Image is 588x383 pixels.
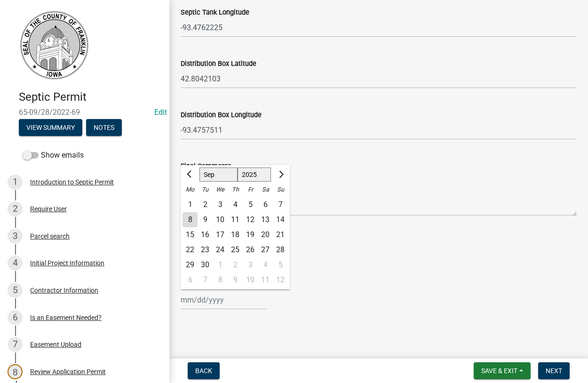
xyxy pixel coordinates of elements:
div: Thursday, October 2, 2025 [228,257,243,272]
div: 1 [183,197,198,212]
div: 30 [198,257,213,272]
div: 29 [183,257,198,272]
div: 22 [183,242,198,257]
div: 20 [258,227,273,242]
div: 24 [213,242,228,257]
div: 4 [8,255,23,271]
button: Save & Exit [474,362,531,379]
div: 2 [198,197,213,212]
div: 5 [273,257,288,272]
div: Mo [183,182,198,197]
span: Back [195,367,212,375]
div: Require User [30,206,67,212]
div: Review Application Permit [30,368,106,375]
div: Fr [243,182,258,197]
div: Friday, September 5, 2025 [243,197,258,212]
h4: Septic Permit [19,90,162,104]
div: Tuesday, September 2, 2025 [198,197,213,212]
div: 8 [8,364,23,379]
div: Sunday, October 12, 2025 [273,272,288,287]
div: 15 [183,227,198,242]
div: Saturday, October 11, 2025 [258,272,273,287]
div: 6 [8,310,23,325]
div: 9 [198,212,213,227]
label: Final Comments [181,163,231,170]
wm-modal-confirm: Summary [19,124,82,132]
div: Sunday, September 28, 2025 [273,242,288,257]
div: Sunday, October 5, 2025 [273,257,288,272]
div: Thursday, October 9, 2025 [228,272,243,287]
div: 28 [273,242,288,257]
div: Thursday, September 25, 2025 [228,242,243,257]
div: Monday, September 1, 2025 [183,197,198,212]
div: 6 [258,197,273,212]
div: 11 [258,272,273,287]
div: Monday, September 29, 2025 [183,257,198,272]
div: 8 [213,272,228,287]
div: Friday, October 3, 2025 [243,257,258,272]
label: Distribution Box Longitude [181,112,262,119]
div: Is an Easement Needed? [30,314,102,321]
div: Friday, October 10, 2025 [243,272,258,287]
div: Wednesday, September 17, 2025 [213,227,228,242]
div: Sunday, September 7, 2025 [273,197,288,212]
div: Sunday, September 14, 2025 [273,212,288,227]
a: Edit [154,108,167,117]
div: 2 [228,257,243,272]
div: Contractor Information [30,287,98,294]
button: Back [188,362,220,379]
div: Thursday, September 4, 2025 [228,197,243,212]
div: 7 [273,197,288,212]
div: Saturday, September 6, 2025 [258,197,273,212]
div: Wednesday, September 10, 2025 [213,212,228,227]
div: Saturday, October 4, 2025 [258,257,273,272]
span: 65-09/28/2022-69 [19,108,151,117]
input: mm/dd/yyyy [181,290,267,310]
div: 10 [213,212,228,227]
button: Next month [275,167,286,182]
span: Save & Exit [481,367,517,375]
div: Introduction to Septic Permit [30,179,114,185]
div: 19 [243,227,258,242]
div: Su [273,182,288,197]
div: 10 [243,272,258,287]
div: Tuesday, October 7, 2025 [198,272,213,287]
div: 25 [228,242,243,257]
div: 14 [273,212,288,227]
div: Tuesday, September 16, 2025 [198,227,213,242]
div: Sunday, September 21, 2025 [273,227,288,242]
div: Saturday, September 13, 2025 [258,212,273,227]
div: 6 [183,272,198,287]
div: 12 [273,272,288,287]
div: Monday, September 8, 2025 [183,212,198,227]
label: Show emails [23,150,84,161]
div: 4 [228,197,243,212]
div: Monday, September 22, 2025 [183,242,198,257]
div: 21 [273,227,288,242]
label: Septic Tank Longitude [181,9,249,16]
div: Th [228,182,243,197]
div: We [213,182,228,197]
div: Tuesday, September 23, 2025 [198,242,213,257]
div: 1 [213,257,228,272]
div: Tuesday, September 30, 2025 [198,257,213,272]
div: 16 [198,227,213,242]
div: Thursday, September 11, 2025 [228,212,243,227]
div: 12 [243,212,258,227]
div: 26 [243,242,258,257]
div: Tuesday, September 9, 2025 [198,212,213,227]
div: 8 [183,212,198,227]
div: 11 [228,212,243,227]
div: 17 [213,227,228,242]
div: 3 [243,257,258,272]
div: Saturday, September 20, 2025 [258,227,273,242]
div: 1 [8,175,23,190]
select: Select month [199,168,238,182]
div: Monday, October 6, 2025 [183,272,198,287]
div: 9 [228,272,243,287]
div: Friday, September 26, 2025 [243,242,258,257]
div: 27 [258,242,273,257]
button: Notes [86,119,122,136]
div: Wednesday, September 24, 2025 [213,242,228,257]
div: Thursday, September 18, 2025 [228,227,243,242]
